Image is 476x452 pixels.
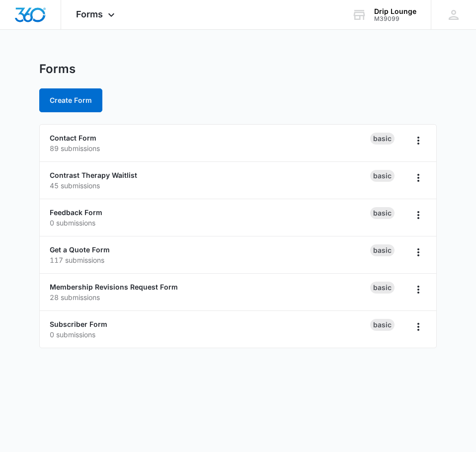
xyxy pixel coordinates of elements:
[39,62,76,76] h1: Forms
[370,319,395,331] div: Basic
[50,320,107,328] a: Subscriber Form
[370,244,395,256] div: Basic
[370,133,395,145] div: Basic
[50,143,370,153] p: 89 submissions
[50,208,102,217] a: Feedback Form
[374,7,416,15] div: account name
[50,180,370,191] p: 45 submissions
[50,292,370,302] p: 28 submissions
[410,170,426,186] button: Overflow Menu
[50,171,137,179] a: Contrast Therapy Waitlist
[374,15,416,22] div: account id
[410,133,426,149] button: Overflow Menu
[50,255,370,265] p: 117 submissions
[50,134,96,142] a: Contact Form
[370,282,395,294] div: Basic
[410,207,426,223] button: Overflow Menu
[76,9,103,19] span: Forms
[50,218,370,228] p: 0 submissions
[410,244,426,260] button: Overflow Menu
[39,88,102,112] button: Create Form
[370,207,395,219] div: Basic
[370,170,395,182] div: Basic
[410,319,426,335] button: Overflow Menu
[50,245,110,254] a: Get a Quote Form
[50,283,178,291] a: Membership Revisions Request Form
[50,329,370,340] p: 0 submissions
[410,282,426,298] button: Overflow Menu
